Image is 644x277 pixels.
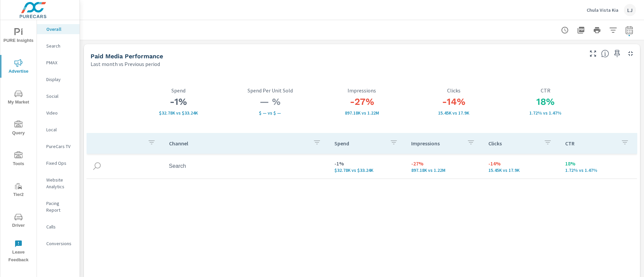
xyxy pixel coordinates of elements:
[601,50,609,58] span: Understand performance metrics over the selected time range.
[624,4,636,16] div: LJ
[587,7,619,13] p: Chula Vista Kia
[37,74,79,84] div: Display
[500,96,592,108] h3: 18%
[132,87,224,93] p: Spend
[46,126,74,133] p: Local
[408,96,500,108] h3: -14%
[224,110,316,116] p: $ — vs $ —
[0,20,37,267] div: nav menu
[488,140,539,147] p: Clicks
[224,87,316,93] p: Spend Per Unit Sold
[2,240,35,264] span: Leave Feedback
[37,141,79,151] div: PureCars TV
[612,48,623,59] span: Save this to your personalized report
[37,108,79,118] div: Video
[411,167,478,173] p: 897,176 vs 1,221,759
[606,23,620,37] button: Apply Filters
[132,110,224,116] p: $32,783 vs $33,241
[169,140,308,147] p: Channel
[37,24,79,34] div: Overall
[37,198,79,215] div: Pacing Report
[2,151,35,168] span: Tools
[46,76,74,83] p: Display
[37,238,79,249] div: Conversions
[488,167,555,173] p: 15,454 vs 17,904
[37,125,79,135] div: Local
[488,159,555,167] p: -14%
[46,200,74,213] p: Pacing Report
[334,159,401,167] p: -1%
[500,110,592,116] p: 1.72% vs 1.47%
[46,240,74,247] p: Conversions
[2,59,35,75] span: Advertise
[316,87,408,93] p: Impressions
[37,158,79,168] div: Fixed Ops
[91,53,163,60] h5: Paid Media Performance
[37,222,79,232] div: Calls
[625,48,636,59] button: Minimize Widget
[408,110,500,116] p: 15,454 vs 17,904
[91,60,160,68] p: Last month vs Previous period
[46,223,74,230] p: Calls
[37,175,79,192] div: Website Analytics
[46,143,74,150] p: PureCars TV
[37,91,79,101] div: Social
[46,26,74,32] p: Overall
[2,90,35,106] span: My Market
[2,182,35,199] span: Tier2
[334,140,385,147] p: Spend
[46,110,74,116] p: Video
[334,167,401,173] p: $32,783 vs $33,241
[574,23,588,37] button: "Export Report to PDF"
[2,213,35,229] span: Driver
[224,96,316,108] h3: — %
[565,159,632,167] p: 18%
[588,48,598,59] button: Make Fullscreen
[46,59,74,66] p: PMAX
[46,43,74,49] p: Search
[132,96,224,108] h3: -1%
[46,93,74,99] p: Social
[92,161,102,171] img: icon-search.svg
[46,177,74,190] p: Website Analytics
[565,167,632,173] p: 1.72% vs 1.47%
[623,23,636,37] button: Select Date Range
[37,41,79,51] div: Search
[316,96,408,108] h3: -27%
[2,121,35,137] span: Query
[565,140,615,147] p: CTR
[37,58,79,68] div: PMAX
[46,160,74,166] p: Fixed Ops
[590,23,604,37] button: Print Report
[411,159,478,167] p: -27%
[408,87,500,93] p: Clicks
[500,87,592,93] p: CTR
[316,110,408,116] p: 897,176 vs 1,221,759
[164,158,329,175] td: Search
[411,140,462,147] p: Impressions
[2,28,35,45] span: PURE Insights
